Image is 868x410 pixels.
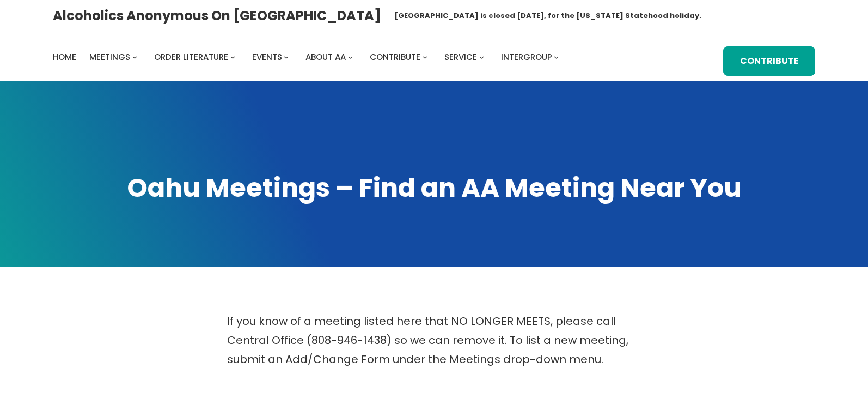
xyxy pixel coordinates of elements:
a: Events [252,50,282,65]
span: Intergroup [501,51,552,63]
a: Alcoholics Anonymous on [GEOGRAPHIC_DATA] [53,4,381,27]
button: Order Literature submenu [230,55,235,59]
a: Contribute [723,46,815,76]
span: Events [252,51,282,63]
span: Service [444,51,477,63]
button: Events submenu [284,55,289,59]
span: Meetings [89,51,130,63]
button: Meetings submenu [132,55,137,59]
p: If you know of a meeting listed here that NO LONGER MEETS, please call Central Office (808-946-14... [227,312,641,369]
span: Contribute [370,51,420,63]
span: Order Literature [154,51,228,63]
a: Meetings [89,50,130,65]
a: About AA [305,50,346,65]
button: Service submenu [479,55,484,59]
h1: [GEOGRAPHIC_DATA] is closed [DATE], for the [US_STATE] Statehood holiday. [394,10,701,21]
button: Contribute submenu [423,55,427,59]
button: About AA submenu [348,55,353,59]
a: Service [444,50,477,65]
span: Home [53,51,76,63]
a: Contribute [370,50,420,65]
a: Intergroup [501,50,552,65]
nav: Intergroup [53,50,563,65]
h1: Oahu Meetings – Find an AA Meeting Near You [53,170,815,206]
button: Intergroup submenu [554,55,559,59]
a: Home [53,50,76,65]
span: About AA [305,51,346,63]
